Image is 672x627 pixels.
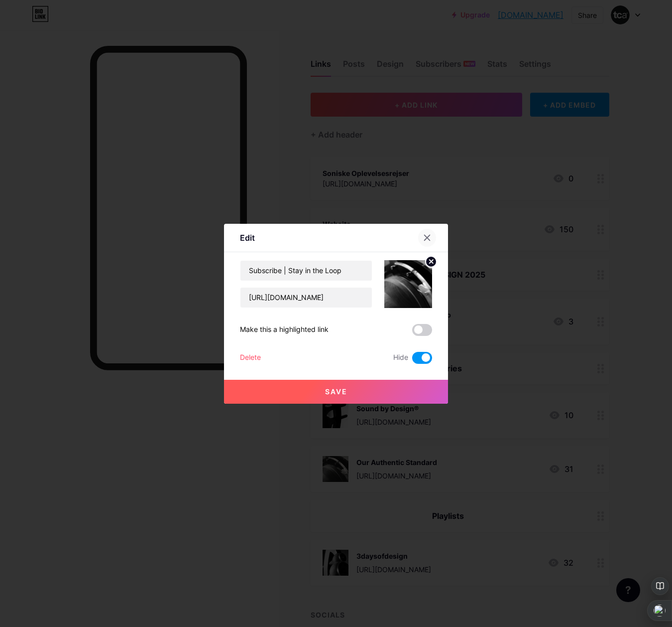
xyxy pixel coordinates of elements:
[240,232,255,244] div: Edit
[384,260,432,308] img: link_thumbnail
[240,324,329,336] div: Make this a highlighted link
[224,380,448,404] button: Save
[240,288,372,308] input: URL
[393,352,408,364] span: Hide
[325,387,347,396] span: Save
[240,352,261,364] div: Delete
[240,261,372,281] input: Title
